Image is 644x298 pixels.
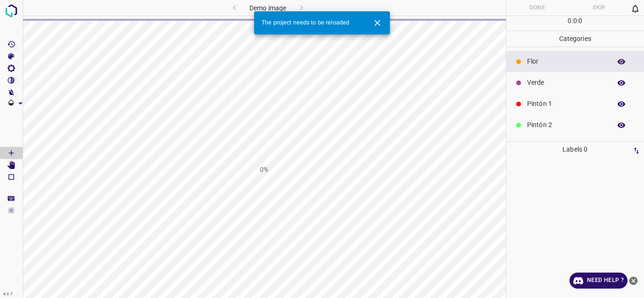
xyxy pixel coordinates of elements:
[260,165,268,175] h1: 0%
[568,16,571,26] p: 0
[1,290,15,298] div: 4.3.7
[509,142,642,157] p: Labels 0
[527,120,606,130] p: Pintón 2
[578,16,582,26] p: 0
[3,2,20,19] img: logo
[249,2,286,16] h6: Demo image
[527,99,606,109] p: Pintón 1
[573,16,577,26] p: 0
[262,19,349,27] span: The project needs to be reloaded
[570,273,627,289] a: Need Help ?
[527,78,606,88] p: Verde
[369,14,386,32] button: Close
[627,273,639,289] button: close-help
[568,16,582,31] div: : :
[527,56,606,66] p: Flor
